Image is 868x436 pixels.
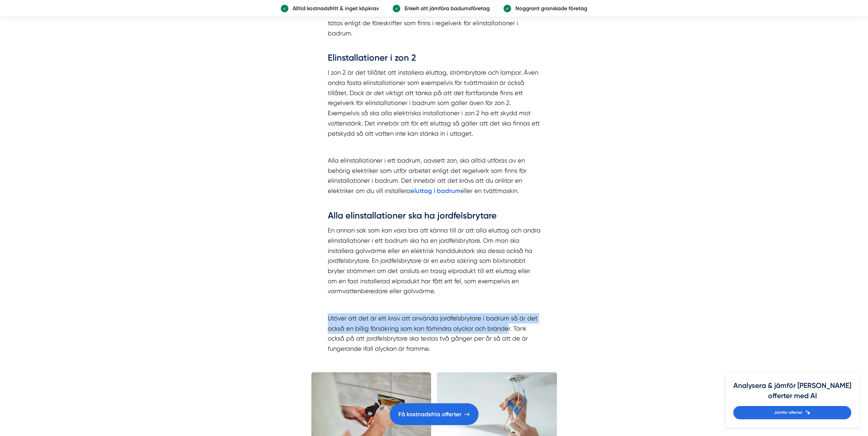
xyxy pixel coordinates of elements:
p: Alla elkablar ska dras genom väggen och alla rör-genomföringar ska tätas enligt de föreskrifter s... [328,8,541,49]
h3: Alla elinstallationer ska ha jordfelsbrytare [328,210,541,225]
p: Utöver att det är ett krav att använda jordfelsbrytare i badrum så är det också en billig försäkr... [328,313,541,354]
span: Jämför offerter [774,409,803,416]
p: En annan sak som kan vara bra att känna till är att alla eluttag och andra elinstallationer i ett... [328,225,541,296]
p: Alltid kostnadsfritt & inget köpkrav [289,4,379,13]
h4: Analysera & jämför [PERSON_NAME] offerter med AI [733,380,851,406]
span: Få kostnadsfria offerter [398,410,461,419]
p: Noggrant granskade företag [511,4,587,13]
p: Alla elinstallationer i ett badrum, oavsett zon, ska alltid utföras av en behörig elektriker som ... [328,155,541,206]
a: Få kostnadsfria offerter [390,403,479,425]
a: Jämför offerter [733,406,851,419]
strong: eluttag i badrum [411,187,460,195]
p: Enkelt att jämföra badumsföretag [400,4,490,13]
h3: Elinstallationer i zon 2 [328,52,541,67]
p: I zon 2 är det tillåtet att installera eluttag, strömbrytare och lampor. Även andra fasta elinsta... [328,67,541,138]
a: eluttag i badrum [411,187,460,194]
